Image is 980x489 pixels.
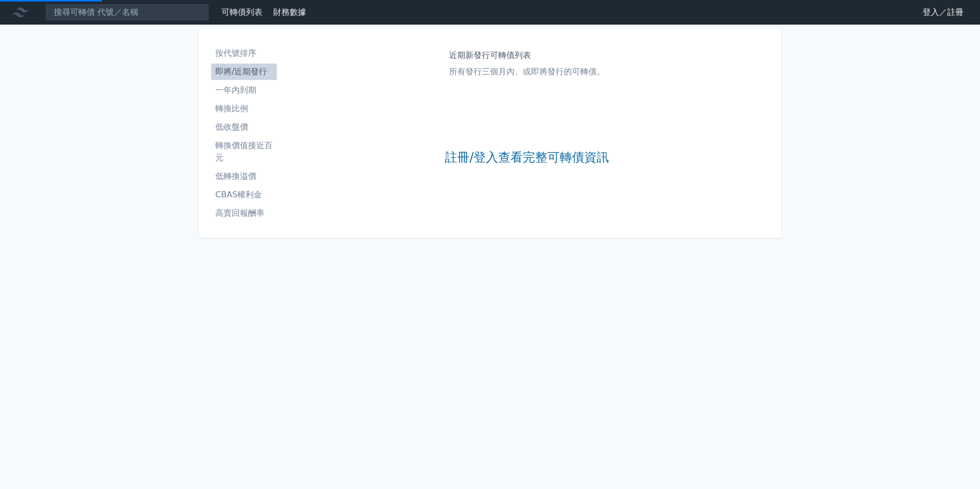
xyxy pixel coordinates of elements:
li: 按代號排序 [211,47,277,59]
p: 所有發行三個月內、或即將發行的可轉債。 [449,66,605,78]
a: CBAS權利金 [211,187,277,203]
a: 按代號排序 [211,45,277,62]
li: 轉換價值接近百元 [211,139,277,164]
a: 一年內到期 [211,82,277,98]
li: 低轉換溢價 [211,170,277,182]
li: 低收盤價 [211,121,277,133]
a: 可轉債列表 [221,7,262,17]
input: 搜尋可轉債 代號／名稱 [45,4,209,21]
li: 即將/近期發行 [211,66,277,78]
a: 轉換比例 [211,100,277,117]
li: 一年內到期 [211,84,277,96]
a: 登入／註冊 [914,4,972,21]
a: 轉換價值接近百元 [211,137,277,166]
a: 低收盤價 [211,119,277,135]
li: 高賣回報酬率 [211,207,277,219]
a: 高賣回報酬率 [211,205,277,221]
a: 低轉換溢價 [211,168,277,185]
a: 即將/近期發行 [211,64,277,80]
li: CBAS權利金 [211,189,277,201]
a: 註冊/登入查看完整可轉債資訊 [445,150,609,166]
li: 轉換比例 [211,103,277,115]
h1: 近期新發行可轉債列表 [449,49,605,62]
a: 財務數據 [273,7,306,17]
